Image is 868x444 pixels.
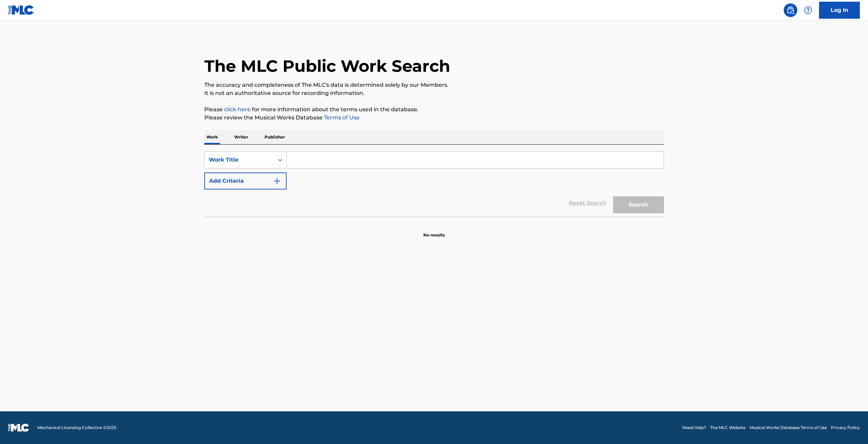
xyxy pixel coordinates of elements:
[204,105,664,114] p: Please for more information about the terms used in the database.
[204,114,664,122] p: Please review the Musical Works Database
[323,114,360,121] a: Terms of Use
[204,89,664,97] p: It is not an authoritative source for recording information.
[784,3,797,17] a: Public Search
[204,130,220,144] p: Work
[232,130,250,144] p: Writer
[834,411,868,444] iframe: Chat Widget
[8,5,34,15] img: MLC Logo
[786,6,795,14] img: search
[750,425,827,431] a: Musical Works Database Terms of Use
[801,3,815,17] div: Help
[204,81,664,89] p: The accuracy and completeness of The MLC's data is determined solely by our Members.
[8,424,29,432] img: logo
[682,425,706,431] a: Need Help?
[273,177,281,185] img: 9d2ae6d4665cec9f34b9.svg
[262,130,287,144] p: Publisher
[819,2,860,19] a: Log In
[209,156,270,164] div: Work Title
[710,425,746,431] a: The MLC Website
[204,172,287,190] button: Add Criteria
[204,56,450,76] h1: The MLC Public Work Search
[204,151,664,217] form: Search Form
[224,106,251,113] a: click here
[831,425,860,431] a: Privacy Policy
[37,425,116,431] span: Mechanical Licensing Collective © 2025
[423,224,445,238] p: No results
[804,6,812,14] img: help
